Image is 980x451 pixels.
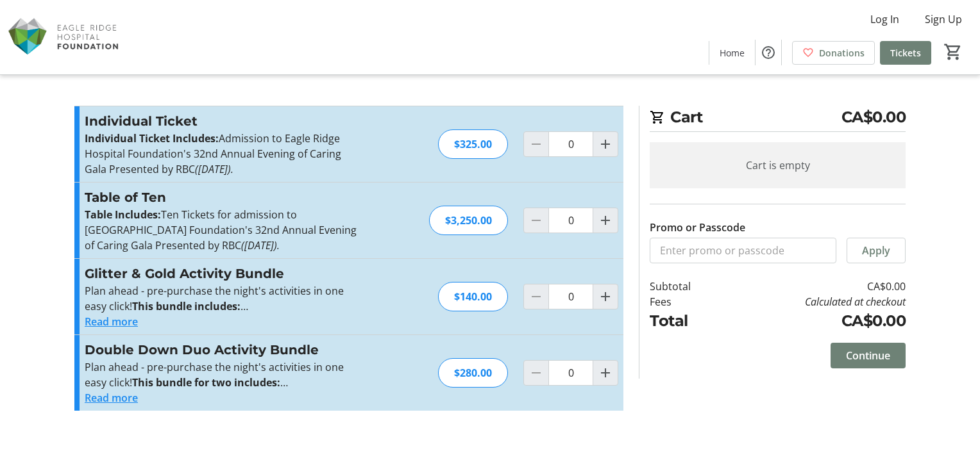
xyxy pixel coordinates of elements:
span: Donations [819,46,865,60]
button: Sign Up [915,9,972,29]
button: Log In [860,9,909,29]
div: $325.00 [438,129,508,159]
em: ([DATE]). [241,238,280,252]
td: Subtotal [650,279,724,294]
button: Apply [847,238,906,263]
strong: Individual Ticket Includes: [85,131,219,145]
button: Cart [942,40,965,63]
div: $3,250.00 [429,206,508,235]
strong: This bundle includes: [132,299,248,313]
span: Tickets [890,46,921,60]
span: Apply [862,243,890,258]
td: Fees [650,294,724,309]
td: Calculated at checkout [724,294,906,309]
span: Log In [870,12,899,27]
label: Promo or Passcode [650,220,745,235]
h3: Double Down Duo Activity Bundle [85,340,365,359]
input: Glitter & Gold Activity Bundle Quantity [548,284,593,309]
button: Increment by one [593,284,618,309]
span: Continue [846,348,890,363]
button: Read more [85,390,138,406]
td: Total [650,309,724,332]
h2: Cart [650,106,906,132]
strong: This bundle for two includes: [132,375,288,389]
h3: Table of Ten [85,188,365,207]
button: Increment by one [593,208,618,233]
h3: Individual Ticket [85,111,365,131]
button: Increment by one [593,361,618,385]
input: Enter promo or passcode [650,238,836,263]
em: ([DATE]). [195,162,233,176]
a: Home [709,41,755,65]
strong: Table Includes: [85,208,161,222]
input: Individual Ticket Quantity [548,131,593,157]
input: Double Down Duo Activity Bundle Quantity [548,360,593,386]
p: Admission to Eagle Ridge Hospital Foundation's 32nd Annual Evening of Caring Gala Presented by RBC [85,131,365,177]
span: Sign Up [925,12,962,27]
a: Donations [792,41,875,65]
p: Ten Tickets for admission to [GEOGRAPHIC_DATA] Foundation's 32nd Annual Evening of Caring Gala Pr... [85,207,365,253]
div: Cart is empty [650,142,906,188]
span: Home [720,46,745,60]
span: CA$0.00 [841,106,906,129]
div: $280.00 [438,358,508,388]
button: Continue [831,343,906,368]
input: Table of Ten Quantity [548,208,593,233]
button: Increment by one [593,132,618,156]
div: $140.00 [438,282,508,311]
a: Tickets [880,41,931,65]
img: Eagle Ridge Hospital Foundation's Logo [8,5,122,69]
button: Read more [85,314,138,329]
p: Plan ahead - pre-purchase the night's activities in one easy click! [85,359,365,390]
h3: Glitter & Gold Activity Bundle [85,264,365,283]
td: CA$0.00 [724,309,906,332]
button: Help [756,40,781,65]
p: Plan ahead - pre-purchase the night's activities in one easy click! [85,283,365,314]
td: CA$0.00 [724,279,906,294]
